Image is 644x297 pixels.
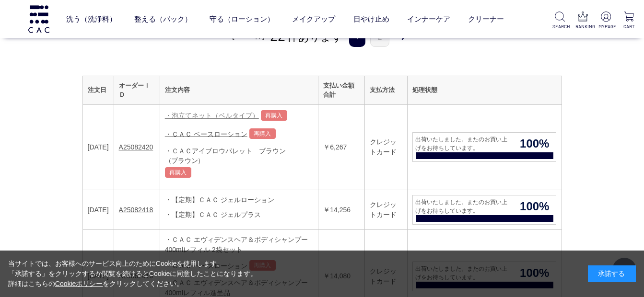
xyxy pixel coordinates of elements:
img: logo [27,5,51,33]
a: 再購入 [165,167,191,178]
td: クレジットカード [365,190,408,230]
a: ・ＣＡＣアイブロウパレット ブラウン [165,147,286,155]
div: ・【定期】ＣＡＣ ジェルローション [165,195,314,205]
div: ・【定期】ＣＡＣ ジェルプラス [165,210,314,220]
td: ￥6,267 [318,104,365,190]
span: 出荷いたしました。またのお買い上げをお待ちしています。 [413,135,513,152]
a: 再購入 [261,110,287,121]
th: 支払い金額合計 [318,76,365,104]
span: 100% [513,135,556,152]
a: 守る（ローション） [210,6,274,32]
th: 支払方法 [365,76,408,104]
div: ・ＣＡＣ エヴィデンスヘア＆ボディシャンプー400mlレフィル 2袋セット [165,235,314,255]
a: クリーナー [468,6,504,32]
a: MYPAGE [598,11,613,30]
td: ￥14,256 [318,190,365,230]
a: ・ＣＡＣ ベースローション [165,130,247,137]
a: 整える（パック） [134,6,192,32]
a: メイクアップ [292,6,335,32]
p: CART [621,23,636,30]
th: オーダーＩＤ [114,76,160,104]
a: SEARCH [552,11,567,30]
a: ・泡立てネット（ベルタイプ） [165,112,259,119]
a: 出荷いたしました。またのお買い上げをお待ちしています。 100% [412,195,556,225]
div: 承諾する [588,265,636,282]
div: （ブラウン） [165,156,314,165]
a: 洗う（洗浄料） [66,6,117,32]
span: 出荷いたしました。またのお買い上げをお待ちしています。 [413,198,513,215]
a: A25082420 [119,143,153,151]
a: 日やけ止め [353,6,389,32]
p: RANKING [575,23,590,30]
a: Cookieポリシー [55,280,103,287]
p: SEARCH [552,23,567,30]
td: [DATE] [82,104,114,190]
a: A25082418 [119,206,153,214]
a: RANKING [575,11,590,30]
span: 100% [513,198,556,215]
a: 出荷いたしました。またのお買い上げをお待ちしています。 100% [412,132,556,162]
a: CART [621,11,636,30]
th: 注文日 [82,76,114,104]
th: 注文内容 [160,76,318,104]
td: [DATE] [82,190,114,230]
a: 再購入 [249,128,276,139]
div: 当サイトでは、お客様へのサービス向上のためにCookieを使用します。 「承諾する」をクリックするか閲覧を続けるとCookieに同意したことになります。 詳細はこちらの をクリックしてください。 [8,259,258,289]
a: インナーケア [407,6,450,32]
th: 処理状態 [408,76,562,104]
p: MYPAGE [598,23,613,30]
td: クレジットカード [365,104,408,190]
